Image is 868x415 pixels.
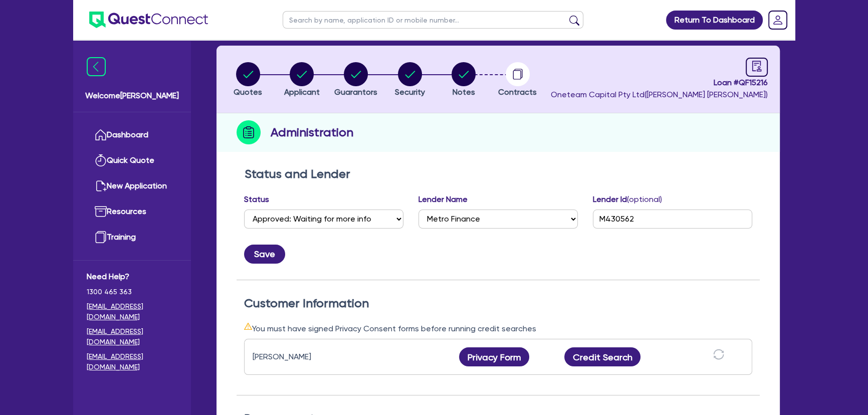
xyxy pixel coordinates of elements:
img: quick-quote [95,154,107,166]
button: Security [394,62,425,99]
button: Privacy Form [459,347,529,366]
span: Welcome [PERSON_NAME] [85,90,179,102]
a: Dashboard [87,122,177,148]
span: sync [713,349,724,360]
img: resources [95,205,107,218]
img: step-icon [237,120,261,144]
input: Search by name, application ID or mobile number... [283,11,583,29]
label: Status [244,193,269,205]
img: training [95,231,107,243]
span: Guarantors [334,87,377,97]
span: Need Help? [87,271,177,283]
a: [EMAIL_ADDRESS][DOMAIN_NAME] [87,301,177,322]
span: Notes [453,87,475,97]
button: Applicant [284,62,320,99]
button: Contracts [498,62,537,99]
img: new-application [95,180,107,192]
label: Lender Name [418,193,468,205]
button: Credit Search [564,347,640,366]
button: Save [244,245,285,264]
button: Quotes [233,62,263,99]
span: warning [244,322,252,330]
a: audit [746,58,768,77]
span: Security [395,87,425,97]
span: Loan # QF15216 [551,77,768,89]
button: Notes [451,62,476,99]
button: Guarantors [334,62,378,99]
div: [PERSON_NAME] [253,351,378,363]
a: Dropdown toggle [765,7,791,33]
span: Contracts [498,87,537,97]
a: Quick Quote [87,148,177,173]
h2: Administration [271,123,353,141]
h2: Customer Information [244,296,752,311]
span: (optional) [627,194,662,204]
a: Return To Dashboard [666,11,763,30]
div: You must have signed Privacy Consent forms before running credit searches [244,322,752,335]
img: icon-menu-close [87,57,106,76]
button: sync [710,348,727,366]
a: [EMAIL_ADDRESS][DOMAIN_NAME] [87,351,177,372]
label: Lender Id [593,193,662,205]
span: audit [751,61,762,72]
a: New Application [87,173,177,199]
span: Applicant [284,87,320,97]
a: Resources [87,199,177,225]
a: [EMAIL_ADDRESS][DOMAIN_NAME] [87,326,177,347]
span: 1300 465 363 [87,287,177,297]
img: quest-connect-logo-blue [89,12,208,28]
span: Quotes [234,87,262,97]
span: Oneteam Capital Pty Ltd ( [PERSON_NAME] [PERSON_NAME] ) [551,90,768,99]
a: Training [87,225,177,250]
h2: Status and Lender [245,167,752,181]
